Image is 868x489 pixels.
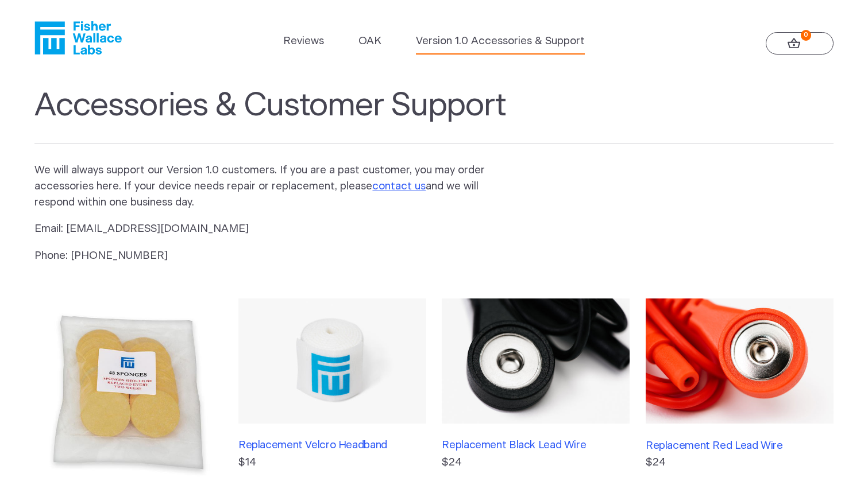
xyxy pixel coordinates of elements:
p: Phone: [PHONE_NUMBER] [34,248,503,264]
a: contact us [372,181,426,192]
a: OAK [358,33,381,49]
img: Replacement Black Lead Wire [442,298,630,424]
img: Replacement Red Lead Wire [646,298,834,424]
p: We will always support our Version 1.0 customers. If you are a past customer, you may order acces... [34,162,503,211]
p: Email: [EMAIL_ADDRESS][DOMAIN_NAME] [34,221,503,237]
strong: 0 [801,30,812,41]
a: 0 [766,32,834,55]
h3: Replacement Red Lead Wire [646,440,834,452]
h3: Replacement Velcro Headband [238,439,426,452]
img: Replacement Velcro Headband [238,298,426,424]
h1: Accessories & Customer Support [34,87,833,144]
a: Version 1.0 Accessories & Support [416,33,585,49]
img: Extra Fisher Wallace Sponges (48 pack) [34,298,222,486]
p: $24 [646,455,834,471]
p: $24 [442,455,630,471]
p: $14 [238,455,426,471]
a: Fisher Wallace [34,21,122,55]
a: Reviews [283,33,324,49]
h3: Replacement Black Lead Wire [442,439,630,452]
